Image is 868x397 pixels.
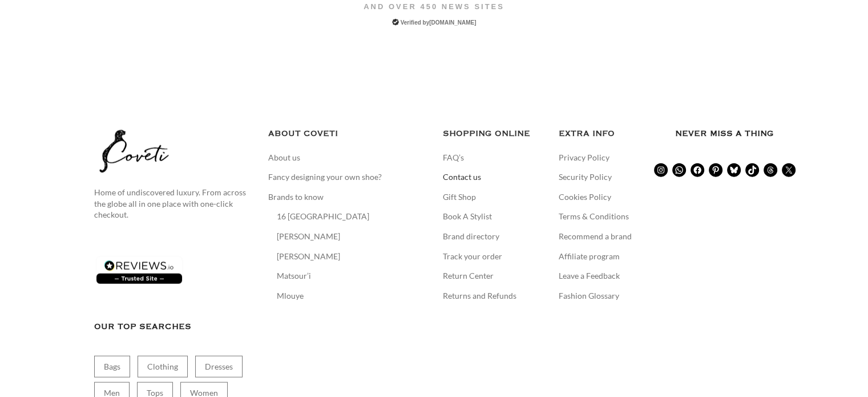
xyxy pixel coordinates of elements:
[268,191,325,203] a: Brands to know
[277,270,312,282] a: Matsour’i
[268,127,426,140] h5: ABOUT COVETI
[443,191,477,203] a: Gift Shop
[559,231,633,242] a: Recommend a brand
[559,152,611,163] a: Privacy Policy
[268,171,383,183] a: Fancy designing your own shoe?
[675,127,774,140] h3: Never miss a thing
[277,251,341,262] a: [PERSON_NAME]
[559,171,613,183] a: Security Policy
[559,251,621,262] a: Affiliate program
[277,211,370,222] a: 16 [GEOGRAPHIC_DATA]
[138,356,188,378] a: Clothing (17,479 items)
[443,231,500,242] a: Brand directory
[559,191,612,203] a: Cookies Policy
[401,19,477,26] span: Verified by
[443,290,518,302] a: Returns and Refunds
[268,152,301,163] a: About us
[559,290,620,302] a: Fashion Glossary
[94,320,252,333] h3: Our Top Searches
[443,171,482,183] a: Contact us
[443,152,465,163] a: FAQ’s
[94,187,252,220] p: Home of undiscovered luxury. From across the globe all in one place with one-click checkout.
[277,231,341,242] a: [PERSON_NAME]
[559,127,658,140] h5: EXTRA INFO
[195,356,243,378] a: Dresses (9,345 items)
[94,356,130,378] a: Bags (1,749 items)
[443,127,542,140] h5: SHOPPING ONLINE
[443,270,495,282] a: Return Center
[443,211,493,222] a: Book A Stylist
[277,290,305,302] a: Mlouye
[443,251,503,262] a: Track your order
[559,211,630,222] a: Terms & Conditions
[97,2,772,12] span: AND OVER 450 NEWS SITES
[429,19,476,26] a: [DOMAIN_NAME]
[559,270,621,282] a: Leave a Feedback
[94,255,184,286] img: reviews-trust-logo-2.png
[392,19,399,26] img: public
[94,127,174,175] img: coveti-black-logo_ueqiqk.png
